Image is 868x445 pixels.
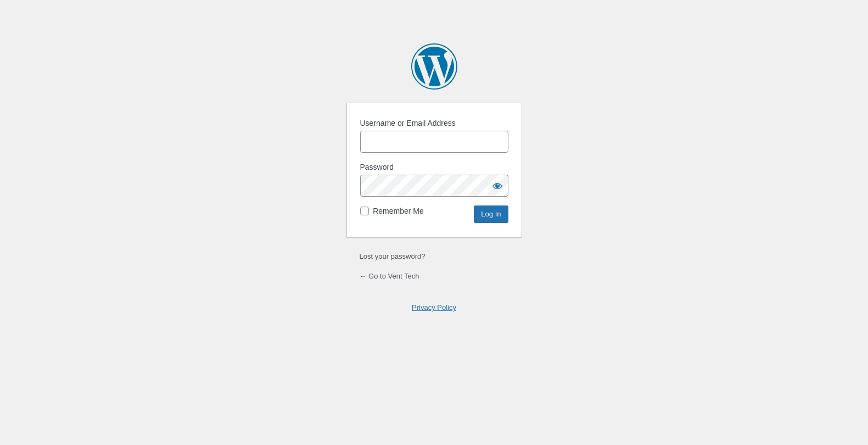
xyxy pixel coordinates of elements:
label: Remember Me [373,205,424,217]
input: Log In [474,205,508,223]
label: Password [360,162,394,173]
a: Lost your password? [360,252,425,260]
a: Privacy Policy [412,303,456,311]
label: Username or Email Address [360,118,456,129]
button: Show password [486,175,508,197]
a: ← Go to Vent Tech [360,272,419,280]
a: Powered by WordPress [411,43,457,90]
